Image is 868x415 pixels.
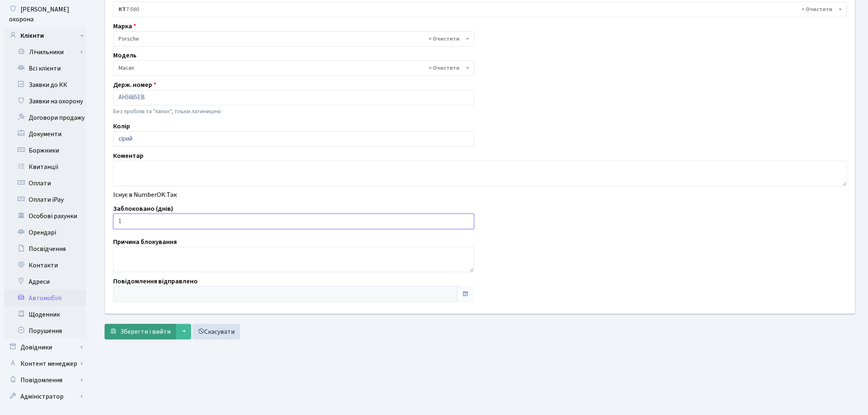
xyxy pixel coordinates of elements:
label: Причина блокування [113,237,177,247]
a: Особові рахунки [4,208,86,224]
a: Боржники [4,142,86,159]
a: [PERSON_NAME] охорона [4,1,86,27]
label: Держ. номер [113,80,156,90]
label: Повідомлення відправлено [113,276,198,286]
a: Скасувати [192,324,240,340]
span: <b>КТ</b>&nbsp;&nbsp;&nbsp;&nbsp;7-560 [119,5,837,14]
a: Квитанції [4,159,86,175]
label: Заблоковано (днів) [113,204,173,214]
a: Всі клієнти [4,60,86,77]
span: Видалити всі елементи [802,5,833,14]
label: Колір [113,121,130,131]
span: <b>КТ</b>&nbsp;&nbsp;&nbsp;&nbsp;7-560 [113,2,847,17]
span: Porsche [119,35,464,43]
a: Порушення [4,323,86,339]
a: Орендарі [4,224,86,241]
a: Лічильники [9,44,86,60]
a: Оплати iPay [4,192,86,208]
a: Контакти [4,257,86,274]
a: Посвідчення [4,241,86,257]
a: Адреси [4,274,86,290]
span: Видалити всі елементи [429,35,460,43]
label: Коментар [113,151,144,161]
a: Оплати [4,175,86,192]
button: Зберегти і вийти [105,324,176,340]
a: Заявки на охорону [4,93,86,109]
a: Щоденник [4,306,86,323]
b: КТ [119,5,126,14]
span: Macan [119,64,464,72]
span: Зберегти і вийти [120,327,171,336]
a: Автомобілі [4,290,86,306]
a: Контент менеджер [4,356,86,372]
span: Видалити всі елементи [429,64,460,72]
a: Договори продажу [4,109,86,126]
a: Заявки до КК [4,77,86,93]
span: Так [167,190,177,199]
a: Повідомлення [4,372,86,388]
a: Довідники [4,339,86,356]
a: Адміністратор [4,388,86,405]
div: Існує в NumberOK: [107,190,853,200]
label: Модель [113,50,137,60]
span: Porsche [113,31,474,47]
label: Марка [113,21,136,31]
p: Без пробілів та "лапок", тільки латиницею [113,107,474,116]
a: Документи [4,126,86,142]
a: Клієнти [4,27,86,44]
span: Macan [113,60,474,76]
